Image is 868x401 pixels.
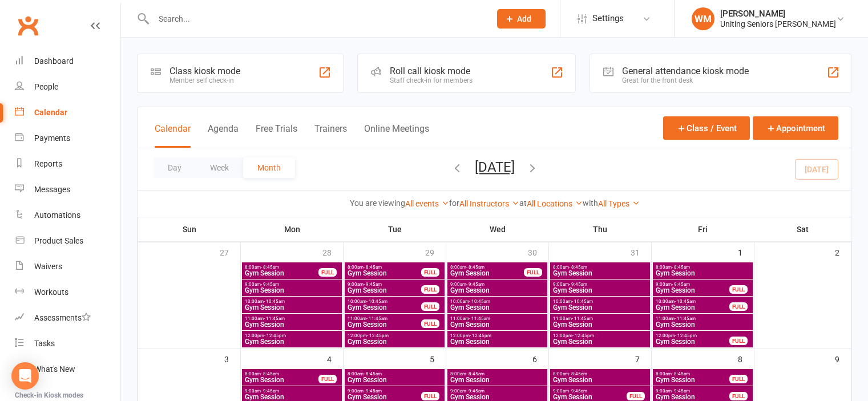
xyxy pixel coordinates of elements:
[622,76,749,84] div: Great for the front desk
[450,282,545,287] span: 9:00am
[446,217,549,241] th: Wed
[220,242,240,261] div: 27
[519,199,527,208] strong: at
[34,287,68,297] div: Workouts
[663,116,750,140] button: Class / Event
[261,265,279,270] span: - 8:45am
[655,376,730,383] span: Gym Session
[196,157,243,178] button: Week
[347,388,422,394] span: 9:00am
[572,316,593,321] span: - 11:45am
[569,265,587,270] span: - 8:45am
[549,217,652,241] th: Thu
[15,202,120,228] a: Automations
[155,123,191,148] button: Calendar
[15,254,120,280] a: Waivers
[729,285,748,294] div: FULL
[469,316,490,321] span: - 11:45am
[449,199,459,208] strong: for
[318,375,337,383] div: FULL
[425,242,446,261] div: 29
[364,388,382,394] span: - 9:45am
[15,177,120,202] a: Messages
[347,394,422,400] span: Gym Session
[552,299,648,304] span: 10:00am
[450,394,545,400] span: Gym Session
[15,48,120,74] a: Dashboard
[672,388,690,394] span: - 9:45am
[552,388,627,394] span: 9:00am
[421,302,439,311] div: FULL
[261,282,279,287] span: - 9:45am
[244,265,319,270] span: 8:00am
[327,349,343,368] div: 4
[34,210,80,220] div: Automations
[720,9,836,19] div: [PERSON_NAME]
[720,19,836,29] div: Uniting Seniors [PERSON_NAME]
[11,362,39,390] div: Open Intercom Messenger
[738,242,754,261] div: 1
[552,282,648,287] span: 9:00am
[655,265,750,270] span: 8:00am
[729,302,748,311] div: FULL
[14,11,42,40] a: Clubworx
[405,199,449,208] a: All events
[655,299,730,304] span: 10:00am
[169,76,240,84] div: Member self check-in
[347,270,422,277] span: Gym Session
[34,339,55,348] div: Tasks
[347,376,442,383] span: Gym Session
[466,282,485,287] span: - 9:45am
[738,349,754,368] div: 8
[430,349,446,368] div: 5
[655,333,730,338] span: 12:00pm
[552,316,648,321] span: 11:00am
[347,321,422,328] span: Gym Session
[244,316,340,321] span: 11:00am
[244,376,319,383] span: Gym Session
[390,76,473,84] div: Staff check-in for members
[517,14,531,23] span: Add
[675,299,696,304] span: - 10:45am
[627,392,645,400] div: FULL
[244,333,340,338] span: 12:00pm
[466,371,485,376] span: - 8:45am
[261,388,279,394] span: - 9:45am
[552,287,648,294] span: Gym Session
[552,265,648,270] span: 8:00am
[475,159,515,175] button: [DATE]
[347,265,422,270] span: 8:00am
[15,228,120,254] a: Product Sales
[367,333,389,338] span: - 12:45pm
[672,265,690,270] span: - 8:45am
[244,282,340,287] span: 9:00am
[466,265,485,270] span: - 8:45am
[583,199,598,208] strong: with
[572,333,594,338] span: - 12:45pm
[729,375,748,383] div: FULL
[347,299,422,304] span: 10:00am
[264,333,286,338] span: - 12:45pm
[532,349,548,368] div: 6
[244,270,319,277] span: Gym Session
[655,282,730,287] span: 9:00am
[729,337,748,345] div: FULL
[34,82,58,91] div: People
[450,321,545,328] span: Gym Session
[15,331,120,357] a: Tasks
[318,268,337,277] div: FULL
[450,270,524,277] span: Gym Session
[364,371,382,376] span: - 8:45am
[459,199,519,208] a: All Instructors
[592,6,624,31] span: Settings
[421,392,439,400] div: FULL
[421,268,439,277] div: FULL
[450,265,524,270] span: 8:00am
[552,371,648,376] span: 8:00am
[344,217,446,241] th: Tue
[569,371,587,376] span: - 8:45am
[655,287,730,294] span: Gym Session
[15,280,120,305] a: Workouts
[470,333,491,338] span: - 12:45pm
[224,349,240,368] div: 3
